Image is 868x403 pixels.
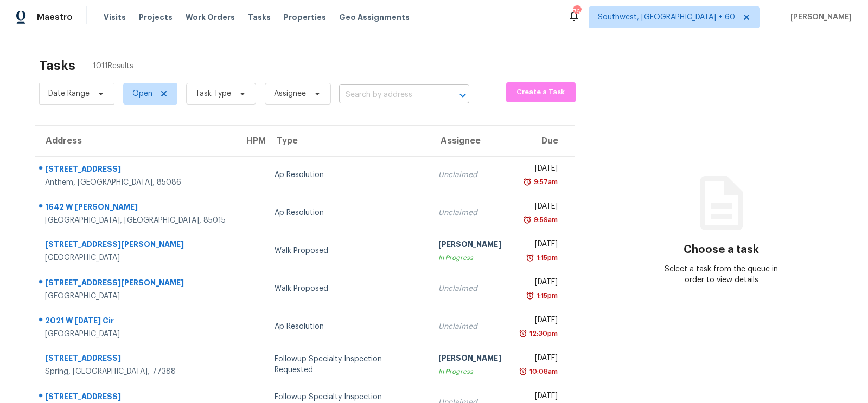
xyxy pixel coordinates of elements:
[45,291,227,302] div: [GEOGRAPHIC_DATA]
[275,245,421,256] div: Walk Proposed
[45,177,227,188] div: Anthem, [GEOGRAPHIC_DATA], 85086
[438,170,501,180] div: Unclaimed
[139,12,173,23] span: Projects
[39,60,75,71] h2: Tasks
[519,315,558,328] div: [DATE]
[534,252,558,263] div: 1:15pm
[512,86,570,99] span: Create a Task
[339,12,410,23] span: Geo Assignments
[45,252,227,263] div: [GEOGRAPHIC_DATA]
[275,283,421,294] div: Walk Proposed
[195,88,231,99] span: Task Type
[573,6,580,17] div: 766
[519,366,527,377] img: Overdue Alarm Icon
[438,207,501,218] div: Unclaimed
[523,177,532,187] img: Overdue Alarm Icon
[527,366,558,377] div: 10:08am
[45,329,227,340] div: [GEOGRAPHIC_DATA]
[438,321,501,332] div: Unclaimed
[438,283,501,294] div: Unclaimed
[275,207,421,218] div: Ap Resolution
[93,61,133,71] span: 1011 Results
[284,12,326,23] span: Properties
[35,126,235,156] th: Address
[684,244,759,255] h3: Choose a task
[532,177,558,187] div: 9:57am
[519,277,558,290] div: [DATE]
[519,163,558,177] div: [DATE]
[598,12,735,23] span: Southwest, [GEOGRAPHIC_DATA] + 60
[186,12,235,23] span: Work Orders
[45,353,227,366] div: [STREET_ADDRESS]
[438,252,501,263] div: In Progress
[523,214,532,225] img: Overdue Alarm Icon
[438,239,501,252] div: [PERSON_NAME]
[45,315,227,329] div: 2021 W [DATE] Cir
[45,201,227,215] div: 1642 W [PERSON_NAME]
[657,264,786,285] div: Select a task from the queue in order to view details
[45,215,227,226] div: [GEOGRAPHIC_DATA], [GEOGRAPHIC_DATA], 85015
[506,82,576,102] button: Create a Task
[45,164,227,177] div: [STREET_ADDRESS]
[786,12,852,23] span: [PERSON_NAME]
[275,170,421,180] div: Ap Resolution
[526,252,534,263] img: Overdue Alarm Icon
[104,12,126,23] span: Visits
[534,290,558,301] div: 1:15pm
[455,88,470,103] button: Open
[519,239,558,252] div: [DATE]
[438,353,501,366] div: [PERSON_NAME]
[519,328,527,339] img: Overdue Alarm Icon
[48,88,90,99] span: Date Range
[526,290,534,301] img: Overdue Alarm Icon
[339,87,439,103] input: Search by address
[519,353,558,366] div: [DATE]
[45,277,227,291] div: [STREET_ADDRESS][PERSON_NAME]
[438,366,501,377] div: In Progress
[275,321,421,332] div: Ap Resolution
[266,126,430,156] th: Type
[37,12,73,23] span: Maestro
[248,14,271,21] span: Tasks
[235,126,266,156] th: HPM
[519,201,558,214] div: [DATE]
[45,239,227,252] div: [STREET_ADDRESS][PERSON_NAME]
[274,88,306,99] span: Assignee
[132,88,152,99] span: Open
[527,328,558,339] div: 12:30pm
[430,126,510,156] th: Assignee
[45,366,227,377] div: Spring, [GEOGRAPHIC_DATA], 77388
[510,126,575,156] th: Due
[532,214,558,225] div: 9:59am
[275,354,421,375] div: Followup Specialty Inspection Requested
